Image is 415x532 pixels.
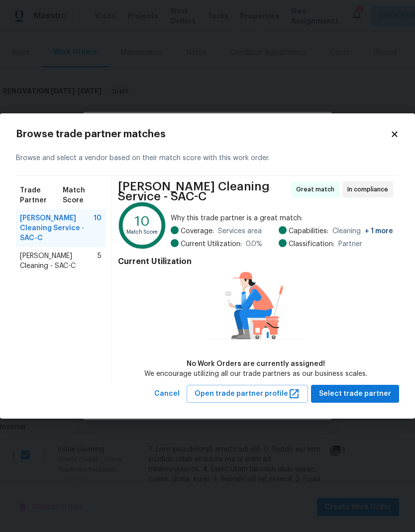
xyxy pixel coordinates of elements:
span: Why this trade partner is a great match: [171,213,393,223]
span: Coverage: [181,226,214,236]
div: We encourage utilizing all our trade partners as our business scales. [144,369,367,379]
button: Open trade partner profile [187,385,308,403]
span: Cancel [154,388,180,400]
text: 10 [135,214,150,228]
button: Cancel [150,385,184,403]
h2: Browse trade partner matches [16,129,390,139]
span: Select trade partner [319,388,391,400]
span: 5 [98,251,102,271]
button: Select trade partner [311,385,399,403]
span: Great match [296,184,338,194]
span: 0.0 % [246,239,262,249]
span: Open trade partner profile [195,388,300,400]
h4: Current Utilization [118,257,393,266]
span: Cleaning [332,226,393,236]
span: Services area [218,226,262,236]
span: In compliance [347,184,392,194]
span: Match Score [63,185,102,205]
span: Classification: [289,239,334,249]
span: Current Utilization: [181,239,242,249]
div: Browse and select a vendor based on their match score with this work order. [16,141,399,176]
text: Match Score [126,229,158,234]
span: Capabilities: [289,226,328,236]
span: Trade Partner [20,185,63,205]
span: Partner [338,239,362,249]
span: 10 [94,213,102,243]
div: No Work Orders are currently assigned! [144,359,367,369]
span: [PERSON_NAME] Cleaning Service - SAC-C [20,213,94,243]
span: + 1 more [365,228,393,235]
span: [PERSON_NAME] Cleaning - SAC-C [20,251,98,271]
span: [PERSON_NAME] Cleaning Service - SAC-C [118,181,288,201]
